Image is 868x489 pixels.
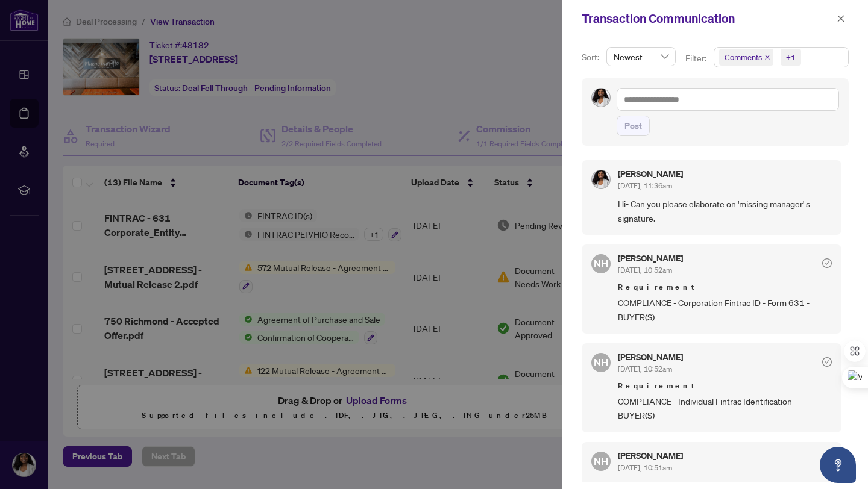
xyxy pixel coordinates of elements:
[618,170,683,178] h5: [PERSON_NAME]
[618,394,832,423] span: COMPLIANCE - Individual Fintrac Identification - BUYER(S)
[618,254,683,263] h5: [PERSON_NAME]
[618,266,672,275] span: [DATE], 10:52am
[618,463,672,472] span: [DATE], 10:51am
[582,51,602,64] p: Sort:
[685,52,708,65] p: Filter:
[618,296,832,324] span: COMPLIANCE - Corporation Fintrac ID - Form 631 - BUYER(S)
[594,355,608,370] span: NH
[618,281,832,293] span: Requirement
[822,258,832,268] span: check-circle
[837,14,845,23] span: close
[822,357,832,367] span: check-circle
[618,364,672,373] span: [DATE], 10:52am
[582,10,833,28] div: Transaction Communication
[618,380,832,392] span: Requirement
[618,181,672,190] span: [DATE], 11:36am
[594,256,608,272] span: NH
[594,453,608,469] span: NH
[618,197,832,225] span: Hi- Can you please elaborate on 'missing manager' s signature.
[764,54,770,60] span: close
[618,353,683,361] h5: [PERSON_NAME]
[719,49,773,66] span: Comments
[820,447,856,483] button: Open asap
[725,51,762,63] span: Comments
[592,170,610,188] img: Profile Icon
[786,51,796,63] div: +1
[618,452,683,460] h5: [PERSON_NAME]
[617,116,650,136] button: Post
[592,89,610,107] img: Profile Icon
[614,48,668,66] span: Newest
